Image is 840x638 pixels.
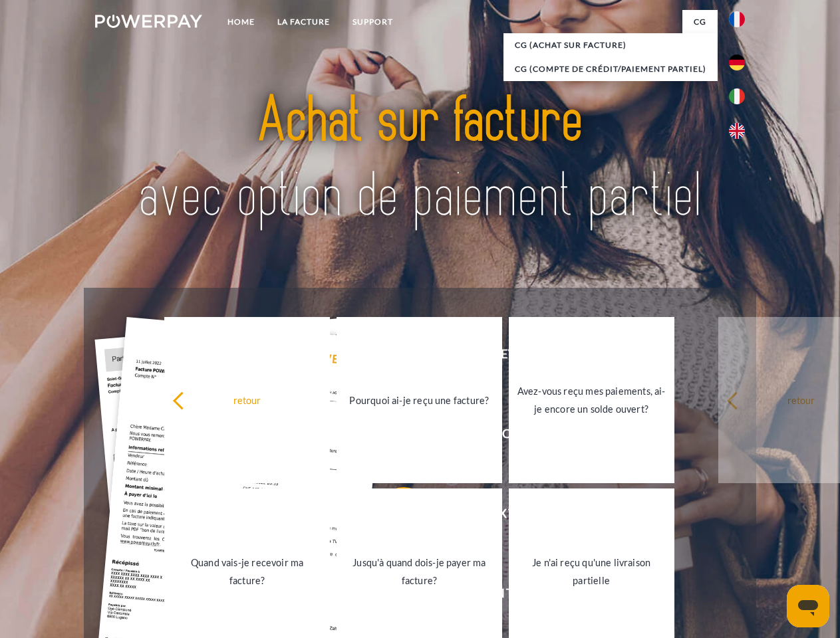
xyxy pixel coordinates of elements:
[345,554,494,589] div: Jusqu'à quand dois-je payer ma facture?
[517,554,666,589] div: Je n'ai reçu qu'une livraison partielle
[266,10,341,34] a: LA FACTURE
[682,10,718,34] a: CG
[172,391,322,409] div: retour
[216,10,266,34] a: Home
[729,123,745,139] img: en
[729,11,745,27] img: fr
[503,57,718,81] a: CG (Compte de crédit/paiement partiel)
[341,10,404,34] a: Support
[729,54,745,70] img: de
[503,33,718,57] a: CG (achat sur facture)
[127,64,713,255] img: title-powerpay_fr.svg
[787,585,829,627] iframe: Bouton de lancement de la fenêtre de messagerie
[729,88,745,104] img: it
[172,554,322,589] div: Quand vais-je recevoir ma facture?
[345,391,494,409] div: Pourquoi ai-je reçu une facture?
[517,382,666,418] div: Avez-vous reçu mes paiements, ai-je encore un solde ouvert?
[95,15,202,28] img: logo-powerpay-white.svg
[509,317,674,483] a: Avez-vous reçu mes paiements, ai-je encore un solde ouvert?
